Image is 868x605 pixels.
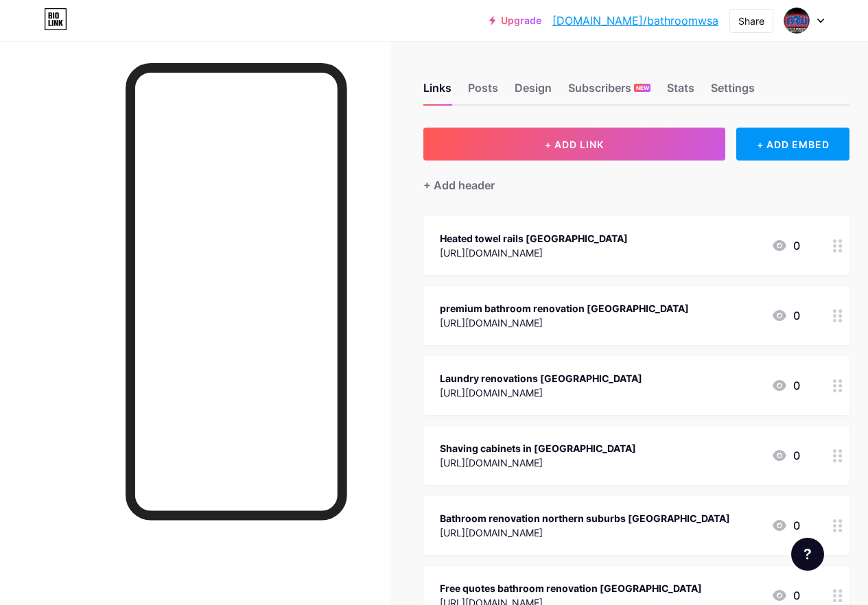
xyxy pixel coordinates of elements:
div: Links [423,80,451,104]
img: bathroomwsa [784,8,810,34]
span: + ADD LINK [545,139,604,150]
div: 0 [771,517,800,534]
div: 0 [771,237,800,254]
div: Free quotes bathroom renovation [GEOGRAPHIC_DATA] [440,581,702,595]
div: [URL][DOMAIN_NAME] [440,246,628,260]
div: Subscribers [568,80,650,104]
div: + ADD EMBED [736,128,849,161]
div: Heated towel rails [GEOGRAPHIC_DATA] [440,231,628,246]
a: Upgrade [489,15,541,26]
div: Posts [468,80,498,104]
div: premium bathroom renovation [GEOGRAPHIC_DATA] [440,301,689,316]
div: Laundry renovations [GEOGRAPHIC_DATA] [440,371,642,385]
div: Share [738,14,764,28]
div: [URL][DOMAIN_NAME] [440,385,642,400]
a: [DOMAIN_NAME]/bathroomwsa [552,12,718,29]
div: Stats [667,80,694,104]
div: 0 [771,587,800,604]
div: + Add header [423,177,495,193]
div: Settings [711,80,755,104]
div: [URL][DOMAIN_NAME] [440,525,730,540]
button: + ADD LINK [423,128,725,161]
div: Shaving cabinets in [GEOGRAPHIC_DATA] [440,441,636,455]
div: 0 [771,447,800,464]
div: [URL][DOMAIN_NAME] [440,316,689,330]
div: 0 [771,307,800,324]
div: Design [515,80,552,104]
div: 0 [771,377,800,394]
div: Bathroom renovation northern suburbs [GEOGRAPHIC_DATA] [440,511,730,525]
div: [URL][DOMAIN_NAME] [440,455,636,470]
span: NEW [636,84,649,92]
